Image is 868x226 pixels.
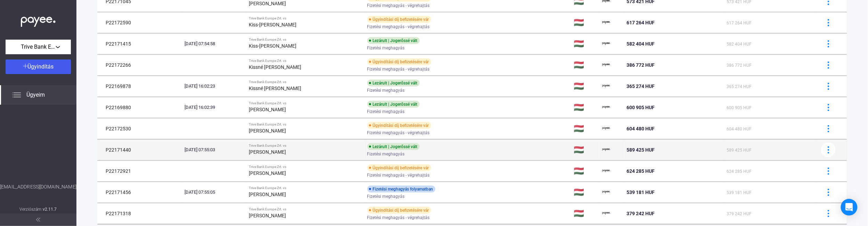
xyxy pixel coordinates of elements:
td: P22172266 [97,55,182,75]
td: P22172590 [97,12,182,33]
div: Lezárult | Jogerőssé vált [367,101,420,108]
td: 🇭🇺 [571,55,599,75]
td: P22169880 [97,97,182,118]
img: more-blue [825,125,832,132]
span: Fizetési meghagyás - végrehajtás [367,65,430,73]
img: more-blue [825,210,832,217]
td: 🇭🇺 [571,97,599,118]
div: Trive Bank Europe Zrt. vs [249,38,362,42]
button: more-blue [821,143,836,157]
img: more-blue [825,104,832,111]
div: Lezárult | Jogerőssé vált [367,143,420,150]
span: 600 905 HUF [627,105,655,110]
button: more-blue [821,121,836,136]
td: 🇭🇺 [571,76,599,97]
td: P22171318 [97,203,182,224]
span: 589 425 HUF [727,148,752,153]
strong: [PERSON_NAME] [249,213,286,218]
span: 365 274 HUF [627,83,655,89]
img: payee-logo [602,167,611,175]
span: 589 425 HUF [627,147,655,153]
div: [DATE] 07:54:58 [185,40,243,47]
img: more-blue [825,62,832,69]
td: P22171440 [97,139,182,160]
div: Trive Bank Europe Zrt. vs [249,80,362,84]
strong: v2.11.7 [43,207,57,212]
span: Fizetési meghagyás - végrehajtás [367,23,430,31]
div: [DATE] 16:02:23 [185,83,243,90]
img: more-blue [825,168,832,175]
strong: Kissné [PERSON_NAME] [249,64,301,70]
td: 🇭🇺 [571,161,599,181]
span: Ügyindítás [28,63,54,70]
div: Trive Bank Europe Zrt. vs [249,165,362,169]
strong: Kiss-[PERSON_NAME] [249,43,296,49]
div: Ügyindítási díj befizetésére vár [367,164,431,171]
span: 365 274 HUF [727,84,752,89]
div: Trive Bank Europe Zrt. vs [249,122,362,127]
strong: [PERSON_NAME] [249,1,286,6]
strong: Kissné [PERSON_NAME] [249,86,301,91]
span: 582 404 HUF [627,41,655,47]
div: Trive Bank Europe Zrt. vs [249,59,362,63]
img: more-blue [825,83,832,90]
strong: [PERSON_NAME] [249,170,286,176]
img: payee-logo [602,82,611,90]
strong: [PERSON_NAME] [249,192,286,197]
img: payee-logo [602,18,611,27]
button: more-blue [821,164,836,178]
span: 386 772 HUF [727,63,752,68]
button: more-blue [821,79,836,94]
strong: Kiss-[PERSON_NAME] [249,22,296,27]
strong: [PERSON_NAME] [249,107,286,112]
button: more-blue [821,206,836,221]
span: Fizetési meghagyás [367,86,405,95]
button: more-blue [821,185,836,200]
img: more-blue [825,189,832,196]
span: 386 772 HUF [627,62,655,68]
div: Ügyindítási díj befizetésére vár [367,207,431,214]
img: arrow-double-left-grey.svg [36,218,40,222]
span: Fizetési meghagyás [367,107,405,116]
span: Fizetési meghagyás - végrehajtás [367,213,430,222]
button: Ügyindítás [6,59,71,74]
img: payee-logo [602,103,611,112]
td: P22169878 [97,76,182,97]
div: Ügyindítási díj befizetésére vár [367,58,431,65]
img: plus-white.svg [23,64,28,68]
span: 582 404 HUF [727,42,752,47]
td: 🇭🇺 [571,139,599,160]
div: Trive Bank Europe Zrt. vs [249,207,362,211]
div: Open Intercom Messenger [841,199,858,216]
button: Trive Bank Europe Zrt. [6,40,71,54]
img: white-payee-white-dot.svg [21,13,56,27]
span: 617 264 HUF [627,20,655,25]
div: Ügyindítási díj befizetésére vár [367,122,431,129]
td: P22172921 [97,161,182,181]
div: [DATE] 16:02:39 [185,104,243,111]
td: 🇭🇺 [571,12,599,33]
img: payee-logo [602,124,611,133]
div: Trive Bank Europe Zrt. vs [249,144,362,148]
img: more-blue [825,19,832,26]
img: more-blue [825,146,832,154]
span: Fizetési meghagyás - végrehajtás [367,171,430,179]
td: 🇭🇺 [571,33,599,54]
span: 539 181 HUF [727,190,752,195]
button: more-blue [821,58,836,72]
td: P22171456 [97,182,182,203]
td: 🇭🇺 [571,203,599,224]
div: Lezárult | Jogerőssé vált [367,37,420,44]
span: Trive Bank Europe Zrt. [21,43,56,51]
td: 🇭🇺 [571,118,599,139]
div: Trive Bank Europe Zrt. vs [249,16,362,21]
span: Fizetési meghagyás [367,150,405,158]
button: more-blue [821,100,836,115]
div: Lezárult | Jogerőssé vált [367,80,420,87]
span: 604 480 HUF [727,127,752,131]
img: payee-logo [602,40,611,48]
div: Trive Bank Europe Zrt. vs [249,186,362,190]
td: 🇭🇺 [571,182,599,203]
span: 379 242 HUF [627,211,655,216]
div: Trive Bank Europe Zrt. vs [249,101,362,105]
